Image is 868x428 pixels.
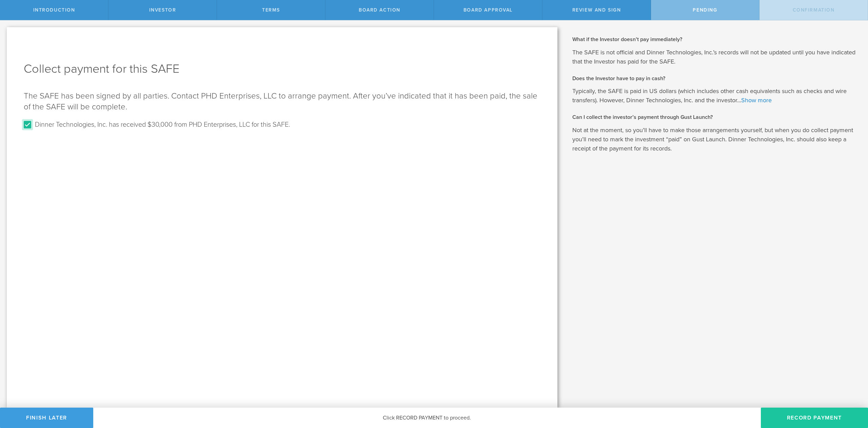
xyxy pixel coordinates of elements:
span: Pending [693,7,717,13]
p: Not at the moment, so you’ll have to make those arrangements yourself, but when you do collect pa... [572,126,858,153]
a: Show more [741,96,772,104]
h2: What if the Investor doesn’t pay immediately? [572,36,858,43]
span: terms [262,7,280,13]
p: The SAFE has been signed by all parties. Contact PHD Enterprises, LLC to arrange payment. After y... [24,91,540,112]
h2: Can I collect the investor’s payment through Gust Launch? [572,113,858,121]
span: Board Approval [463,7,513,13]
p: Typically, the SAFE is paid in US dollars (which includes other cash equivalents such as checks a... [572,87,858,105]
p: The SAFE is not official and Dinner Technologies, Inc.’s records will not be updated until you ha... [572,48,858,66]
span: Review and Sign [572,7,621,13]
span: Introduction [33,7,75,13]
h2: Does the Investor have to pay in cash? [572,75,858,82]
button: Record Payment [761,408,868,428]
span: Investor [149,7,176,13]
span: Confirmation [793,7,835,13]
span: Board Action [359,7,400,13]
span: Click RECORD PAYMENT to proceed. [383,414,471,421]
h1: Collect payment for this SAFE [24,61,540,77]
label: Dinner Technologies, Inc. has received $30,000 from PHD Enterprises, LLC for this SAFE. [35,119,290,129]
